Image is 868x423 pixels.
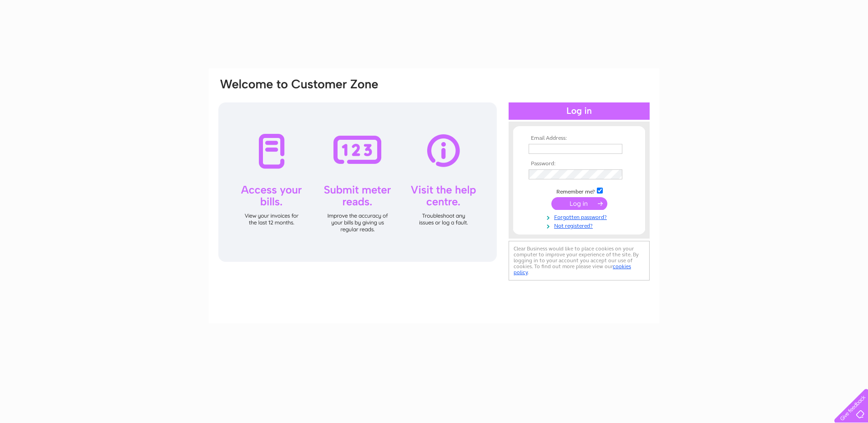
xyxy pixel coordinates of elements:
[529,212,632,221] a: Forgotten password?
[551,197,607,210] input: Submit
[509,241,650,280] div: Clear Business would like to place cookies on your computer to improve your experience of the sit...
[526,135,632,142] th: Email Address:
[526,161,632,167] th: Password:
[526,186,632,195] td: Remember me?
[514,263,631,275] a: cookies policy
[529,221,632,229] a: Not registered?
